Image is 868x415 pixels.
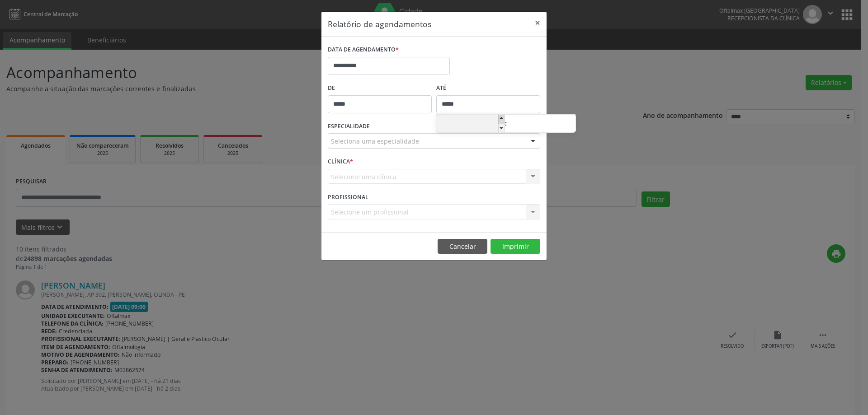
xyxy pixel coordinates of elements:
span: : [505,114,507,132]
label: PROFISSIONAL [328,190,368,204]
label: ESPECIALIDADE [328,120,370,134]
label: ATÉ [436,81,540,95]
label: De [328,81,432,95]
label: DATA DE AGENDAMENTO [328,43,399,57]
input: Hour [436,115,505,133]
button: Cancelar [438,239,487,254]
input: Minute [507,115,576,133]
span: Seleciona uma especialidade [331,136,419,146]
button: Close [528,12,547,34]
button: Imprimir [491,239,540,254]
h5: Relatório de agendamentos [328,18,431,30]
label: CLÍNICA [328,155,353,169]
